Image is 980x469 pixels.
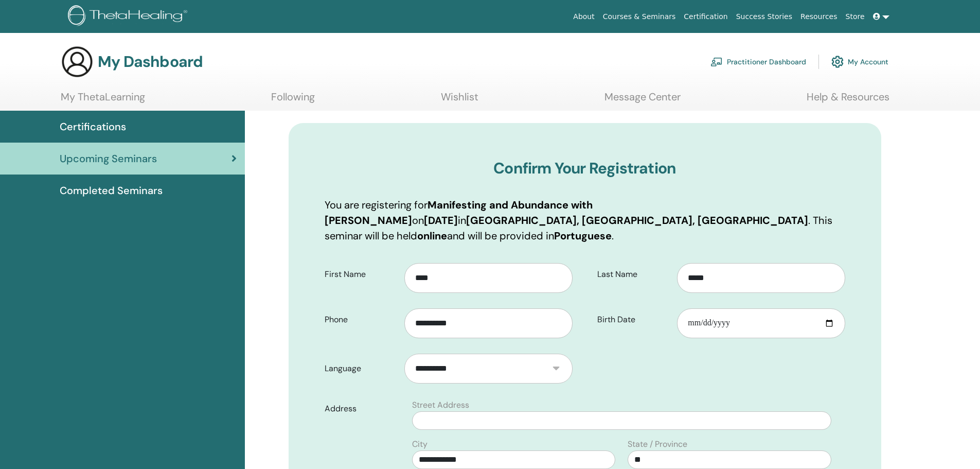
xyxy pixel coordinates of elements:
[61,45,94,78] img: generic-user-icon.jpg
[831,50,888,73] a: My Account
[317,359,405,378] label: Language
[98,53,203,71] h3: My Dashboard
[60,151,157,166] span: Upcoming Seminars
[466,214,808,227] b: [GEOGRAPHIC_DATA], [GEOGRAPHIC_DATA], [GEOGRAPHIC_DATA]
[554,229,612,242] b: Portuguese
[325,197,845,244] p: You are registering for on in . This seminar will be held and will be provided in .
[417,229,447,242] b: online
[61,91,145,111] a: My ThetaLearning
[710,50,806,73] a: Practitioner Dashboard
[271,91,315,111] a: Following
[412,438,427,450] label: City
[628,438,687,450] label: State / Province
[831,53,844,71] img: cog.svg
[590,265,678,284] label: Last Name
[317,310,405,329] label: Phone
[441,91,478,111] a: Wishlist
[317,265,405,284] label: First Name
[60,119,126,134] span: Certifications
[680,7,732,26] a: Certification
[710,57,723,66] img: chalkboard-teacher.svg
[732,7,796,26] a: Success Stories
[317,399,406,419] label: Address
[68,5,191,28] img: logo.png
[590,310,678,329] label: Birth Date
[60,183,163,198] span: Completed Seminars
[412,399,469,411] label: Street Address
[424,214,458,227] b: [DATE]
[325,159,845,178] h3: Confirm Your Registration
[796,7,842,26] a: Resources
[599,7,680,26] a: Courses & Seminars
[569,7,598,26] a: About
[604,91,681,111] a: Message Center
[807,91,889,111] a: Help & Resources
[842,7,869,26] a: Store
[325,198,593,227] b: Manifesting and Abundance with [PERSON_NAME]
